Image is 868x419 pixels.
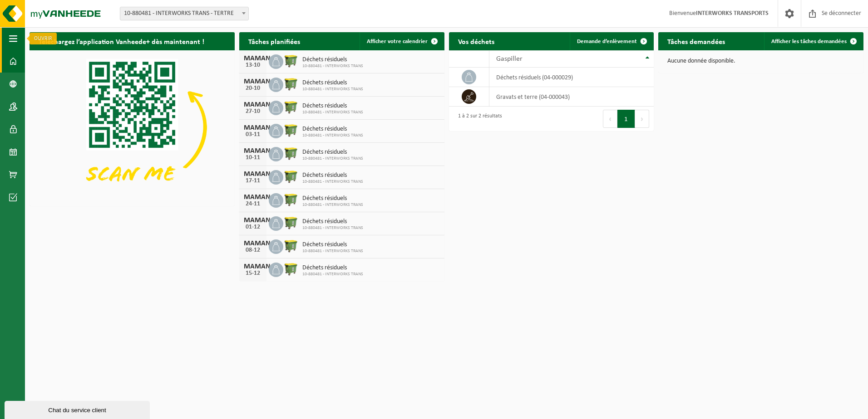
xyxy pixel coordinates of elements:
div: 10-11 [244,155,262,161]
span: Déchets résiduels [302,218,363,225]
div: MAMAN [244,217,262,224]
span: Afficher les tâches demandées [771,39,847,44]
img: WB-1100-HPE-GN-50 [283,215,299,230]
h2: Téléchargez l’application Vanheede+ dès maintenant ! [30,32,213,50]
span: Gaspiller [496,55,523,63]
div: MAMAN [244,263,262,270]
span: 10-880481 - INTERWORKS TRANS [302,272,363,277]
div: 1 à 2 sur 2 résultats [454,109,502,129]
div: 13-10 [244,62,262,68]
span: 10-880481 - INTERWORKS TRANS [302,110,363,115]
p: Aucune donnée disponible. [667,58,854,64]
div: 17-11 [244,178,262,184]
span: 10-880481 - INTERWORKS TRANS [302,63,363,69]
h2: Tâches planifiées [239,32,309,50]
span: Déchets résiduels [302,264,363,272]
img: WB-1100-HPE-GN-50 [283,122,299,138]
span: Déchets résiduels [302,79,363,87]
iframe: chat widget [5,399,152,419]
font: Bienvenue [669,10,769,17]
span: Déchets résiduels [302,149,363,156]
h2: Tâches demandées [658,32,734,50]
div: MAMAN [244,78,262,85]
div: 24-11 [244,201,262,207]
span: 10-880481 - INTERWORKS TRANS - TERTRE [120,7,249,20]
span: 10-880481 - INTERWORKS TRANS - TERTRE [120,7,248,20]
div: 20-10 [244,85,262,92]
span: Déchets résiduels [302,195,363,202]
div: 03-11 [244,132,262,138]
span: Déchets résiduels [302,102,363,110]
a: Demande d’enlèvement [570,32,653,50]
h2: Vos déchets [449,32,503,50]
span: Déchets résiduels [302,241,363,248]
img: WB-1100-HPE-GN-50 [283,53,299,68]
span: Déchets résiduels [302,172,363,179]
a: Afficher les tâches demandées [764,32,863,50]
div: 01-12 [244,224,262,230]
img: WB-1100-HPE-GN-50 [283,192,299,207]
div: 27-10 [244,108,262,115]
div: MAMAN [244,55,262,62]
div: MAMAN [244,147,262,155]
span: Déchets résiduels [302,56,363,63]
td: Gravats et terre (04-000043) [489,87,654,107]
div: 08-12 [244,247,262,253]
div: 15-12 [244,270,262,277]
button: Précédent [603,110,617,128]
td: Déchets résiduels (04-000029) [489,68,654,87]
span: 10-880481 - INTERWORKS TRANS [302,248,363,254]
img: WB-1100-HPE-GN-50 [283,99,299,115]
button: Prochain [635,110,649,128]
img: WB-1100-HPE-GN-50 [283,146,299,161]
button: 1 [617,110,635,128]
span: 10-880481 - INTERWORKS TRANS [302,225,363,231]
span: 10-880481 - INTERWORKS TRANS [302,202,363,208]
img: WB-1100-HPE-GN-50 [283,261,299,277]
strong: INTERWORKS TRANSPORTS [696,10,769,17]
span: Déchets résiduels [302,126,363,133]
div: MAMAN [244,240,262,247]
div: MAMAN [244,171,262,178]
img: Téléchargez l’application VHEPlus [30,50,235,204]
img: WB-1100-HPE-GN-50 [283,169,299,184]
span: Afficher votre calendrier [367,39,428,44]
img: WB-1100-HPE-GN-50 [283,238,299,253]
img: WB-1100-HPE-GN-50 [283,76,299,92]
div: MAMAN [244,194,262,201]
a: Afficher votre calendrier [360,32,444,50]
div: MAMAN [244,124,262,132]
span: 10-880481 - INTERWORKS TRANS [302,133,363,138]
span: Demande d’enlèvement [577,39,637,44]
div: MAMAN [244,101,262,108]
span: 10-880481 - INTERWORKS TRANS [302,179,363,185]
span: 10-880481 - INTERWORKS TRANS [302,87,363,92]
span: 10-880481 - INTERWORKS TRANS [302,156,363,161]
